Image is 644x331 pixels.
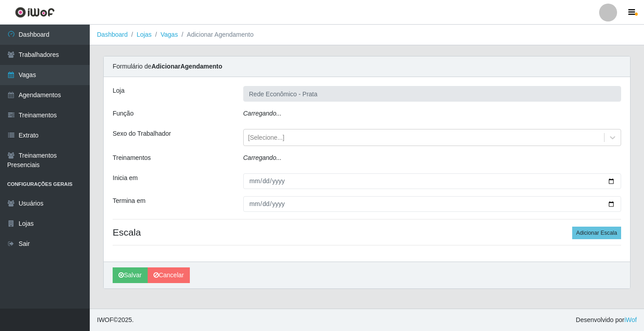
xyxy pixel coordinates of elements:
[113,173,138,183] label: Inicia em
[248,133,285,142] div: [Selecione...]
[113,109,134,118] label: Função
[136,31,151,38] a: Lojas
[104,56,630,77] div: Formulário de
[178,30,254,39] li: Adicionar Agendamento
[576,315,637,325] span: Desenvolvido por
[148,267,190,283] a: Cancelar
[113,196,145,206] label: Termina em
[90,25,644,45] nav: breadcrumb
[572,227,621,239] button: Adicionar Escala
[113,129,171,138] label: Sexo do Trabalhador
[113,227,621,238] h4: Escala
[15,7,55,18] img: CoreUI Logo
[113,86,124,95] label: Loja
[243,154,282,161] i: Carregando...
[97,315,134,325] span: © 2025 .
[161,31,178,38] a: Vagas
[151,63,222,70] strong: Adicionar Agendamento
[624,316,637,323] a: iWof
[243,196,621,212] input: 00/00/0000
[113,153,151,163] label: Treinamentos
[243,110,282,117] i: Carregando...
[97,316,114,323] span: IWOF
[243,173,621,189] input: 00/00/0000
[97,31,128,38] a: Dashboard
[113,267,148,283] button: Salvar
